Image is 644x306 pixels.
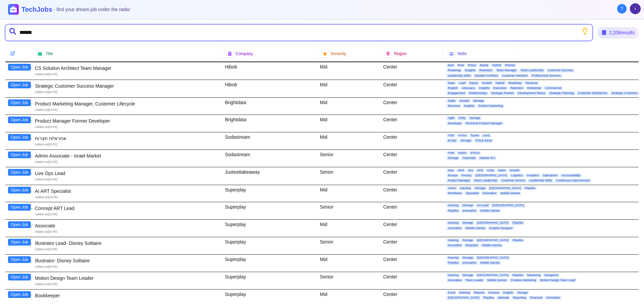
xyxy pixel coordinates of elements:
span: Mobile Games [479,261,501,265]
div: AI ART Specialist [35,188,219,194]
div: Hibob [222,80,317,97]
span: Playtika [511,238,525,242]
span: Storage [468,116,482,120]
span: Agile [446,116,456,120]
button: Open Job [8,151,31,158]
div: Strategic Customer Success Manager [35,83,219,89]
span: Mobile Games [479,209,501,213]
span: Roadmap [446,69,462,72]
span: Insights [478,86,491,90]
div: Center [380,185,444,202]
span: Relationships [468,91,488,95]
span: Sales [446,99,457,103]
span: ביצוע [482,134,491,137]
span: [GEOGRAPHIC_DATA] [476,273,510,277]
span: Mobile Games [464,226,486,230]
span: Customer retention [501,74,529,78]
span: Equity [479,63,490,67]
span: Storage [461,238,475,242]
span: Commercial [544,86,562,90]
span: Leadership Skills [528,179,553,182]
div: Center [380,80,444,97]
span: ? [621,5,623,12]
h1: TechJobs [21,5,130,14]
div: Added on [DATE] [35,108,219,112]
div: Mid [317,62,381,80]
button: Open Job [8,64,31,71]
span: Innovative [446,278,463,282]
button: Open Job [8,256,31,263]
button: Open Job [8,221,31,228]
span: Storage [472,99,485,103]
div: Center [380,220,444,237]
span: Designers [543,273,559,277]
button: User menu [629,3,641,15]
span: Sales [497,169,507,172]
span: Team Manager [495,69,518,72]
span: Rust [457,63,466,67]
span: Playtika [482,296,495,300]
span: Professional Services [530,74,562,78]
span: Storage [461,221,475,225]
div: Hibob [222,62,317,80]
span: Privacy [460,174,473,177]
div: Added on [DATE] [35,142,219,147]
span: Saas [446,81,456,85]
button: Show search tips [582,28,588,35]
div: Senior [317,237,381,254]
div: Added on [DATE] [35,177,219,182]
div: Mid [317,80,381,97]
div: CS Solution Architect Team Manager [35,65,219,72]
span: Roadmap [507,81,523,85]
span: Accountability [560,174,582,177]
span: Playtika [511,221,525,225]
span: English [446,86,459,90]
div: Brightdata [222,115,317,132]
span: Art Lead [476,204,490,207]
div: Concept ART Lead [35,205,219,212]
span: Growth [481,81,493,85]
span: Europe [446,174,459,177]
div: Added on [DATE] [35,72,219,77]
span: Operations [541,174,559,177]
span: Product Marketing [477,104,504,108]
span: תפעול [469,134,480,137]
div: Superplay [222,202,317,219]
div: Senior [317,202,381,219]
span: Creative Marketing [509,278,538,282]
div: Center [380,62,444,80]
div: Justeattakeaway [222,167,317,185]
span: - find your dream job under the radar [54,7,130,12]
span: [GEOGRAPHIC_DATA] [476,238,510,242]
div: Mid [317,98,381,115]
div: Added on [DATE] [35,212,219,217]
span: Html [457,169,466,172]
div: Associate [35,222,219,229]
button: Open Job [8,291,31,298]
span: [GEOGRAPHIC_DATA] [491,204,525,207]
div: Added on [DATE] [35,125,219,129]
span: Team Leadership [473,179,498,182]
span: Innovative [461,209,478,213]
span: Developer [446,122,463,125]
img: User avatar [630,3,641,14]
span: Workflows [446,191,463,195]
span: Innovative [481,191,498,195]
div: Mid [317,132,381,149]
span: Innovative [545,296,561,300]
div: Superplay [222,255,317,272]
span: Storage [461,204,475,207]
div: Illustrator- Disney Solitaire [35,257,219,264]
span: Executive [492,86,508,90]
span: Innovative [461,261,478,265]
span: Engagement [446,91,466,95]
span: Storage [461,256,475,260]
span: Advocacy [461,86,476,90]
span: Playtika [523,186,537,190]
span: Continuous Improvement [555,179,591,182]
span: Storage [473,186,487,190]
span: Financial [529,296,543,300]
span: Leadership Skills [446,74,472,78]
div: Added on [DATE] [35,265,219,269]
span: עובדים [446,139,458,142]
